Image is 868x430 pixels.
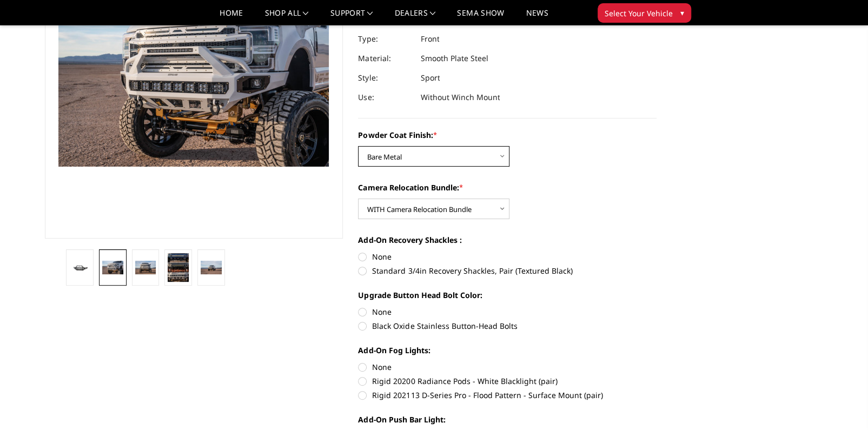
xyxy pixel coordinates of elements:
[358,265,657,276] label: Standard 3/4in Recovery Shackles, Pair (Textured Black)
[220,9,243,25] a: Home
[201,261,222,275] img: 2017-2022 Ford F250-350 - Freedom Series - Sport Front Bumper (non-winch)
[358,29,412,49] dt: Type:
[420,68,440,88] dd: Sport
[395,9,436,25] a: Dealers
[598,3,691,23] button: Select Your Vehicle
[358,361,657,373] label: None
[358,182,657,193] label: Camera Relocation Bundle:
[358,88,412,107] dt: Use:
[420,29,439,49] dd: Front
[358,306,657,317] label: None
[168,253,189,282] img: Multiple lighting options
[358,414,657,425] label: Add-On Push Bar Light:
[526,9,548,25] a: News
[358,68,412,88] dt: Style:
[265,9,309,25] a: shop all
[358,375,657,387] label: Rigid 20200 Radiance Pods - White Blacklight (pair)
[330,9,373,25] a: Support
[135,261,156,275] img: 2017-2022 Ford F250-350 - Freedom Series - Sport Front Bumper (non-winch)
[358,389,657,401] label: Rigid 202113 D-Series Pro - Flood Pattern - Surface Mount (pair)
[420,49,488,68] dd: Smooth Plate Steel
[69,262,90,272] img: 2017-2022 Ford F250-350 - Freedom Series - Sport Front Bumper (non-winch)
[102,261,123,275] img: 2017-2022 Ford F250-350 - Freedom Series - Sport Front Bumper (non-winch)
[358,289,657,301] label: Upgrade Button Head Bolt Color:
[358,234,657,246] label: Add-On Recovery Shackles :
[457,9,504,25] a: SEMA Show
[358,49,412,68] dt: Material:
[358,251,657,262] label: None
[358,129,657,141] label: Powder Coat Finish:
[680,7,684,18] span: ▾
[358,320,657,332] label: Black Oxide Stainless Button-Head Bolts
[358,345,657,356] label: Add-On Fog Lights:
[420,88,500,107] dd: Without Winch Mount
[605,8,673,19] span: Select Your Vehicle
